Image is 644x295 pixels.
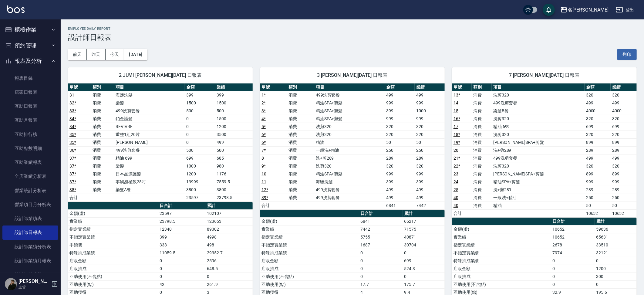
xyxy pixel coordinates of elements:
[415,146,445,154] td: 250
[68,83,91,91] th: 單號
[68,217,158,225] td: 實業績
[385,146,415,154] td: 250
[617,49,637,60] button: 列印
[287,83,314,91] th: 類別
[114,107,185,115] td: 499洗剪套餐
[359,241,403,249] td: 1687
[452,83,637,218] table: a dense table
[415,170,445,178] td: 999
[385,115,415,123] td: 999
[585,83,611,91] th: 金額
[185,83,215,91] th: 金額
[260,83,445,210] table: a dense table
[2,38,58,53] button: 預約管理
[2,225,58,239] a: 設計師日報表
[452,225,551,233] td: 金額(虛)
[2,198,58,212] a: 營業項目月分析表
[585,170,611,178] td: 899
[595,225,637,233] td: 59636
[260,249,359,257] td: 特殊抽成業績
[260,217,359,225] td: 金額(虛)
[287,154,314,162] td: 消費
[114,162,185,170] td: 染髮
[585,91,611,99] td: 320
[492,91,585,99] td: 洗剪320
[585,178,611,186] td: 999
[459,72,629,78] span: 7 [PERSON_NAME][DATE] 日報表
[215,91,253,99] td: 399
[472,123,492,131] td: 消費
[551,233,595,241] td: 10652
[19,278,49,284] h5: [PERSON_NAME]
[158,233,205,241] td: 399
[91,138,114,146] td: 消費
[595,218,637,225] th: 累計
[492,131,585,138] td: 洗剪320
[611,202,637,209] td: 50
[551,218,595,225] th: 日合計
[205,225,253,233] td: 89302
[492,123,585,131] td: 精油 699
[403,241,445,249] td: 30704
[415,162,445,170] td: 320
[359,217,403,225] td: 6841
[472,162,492,170] td: 消費
[185,162,215,170] td: 1000
[403,233,445,241] td: 40871
[287,131,314,138] td: 消費
[492,194,585,202] td: 一般洗+精油
[492,154,585,162] td: 499洗剪套餐
[472,131,492,138] td: 消費
[492,162,585,170] td: 洗剪320
[385,186,415,194] td: 499
[385,178,415,186] td: 399
[2,22,58,38] button: 櫃檯作業
[314,154,385,162] td: 洗+剪289
[215,99,253,107] td: 1500
[215,186,253,194] td: 3800
[551,241,595,249] td: 2678
[611,186,637,194] td: 289
[2,113,58,127] a: 互助月報表
[287,146,314,154] td: 消費
[611,123,637,131] td: 699
[472,202,492,209] td: 消費
[215,146,253,154] td: 500
[415,83,445,91] th: 業績
[314,107,385,115] td: 精油SPA+剪髮
[68,249,158,257] td: 特殊抽成業績
[68,83,253,202] table: a dense table
[314,146,385,154] td: 一般洗+精油
[453,195,458,200] a: 40
[185,131,215,138] td: 0
[260,225,359,233] td: 實業績
[68,233,158,241] td: 不指定實業績
[492,115,585,123] td: 洗剪320
[75,72,245,78] span: 2 JUMI [PERSON_NAME][DATE] 日報表
[185,178,215,186] td: 13999
[585,186,611,194] td: 289
[452,249,551,257] td: 不指定實業績
[415,131,445,138] td: 320
[611,170,637,178] td: 899
[385,107,415,115] td: 399
[287,107,314,115] td: 消費
[215,107,253,115] td: 500
[261,156,264,161] a: 8
[185,194,215,202] td: 23597
[287,99,314,107] td: 消費
[385,194,415,202] td: 499
[287,138,314,146] td: 消費
[551,249,595,257] td: 7974
[185,170,215,178] td: 1200
[492,178,585,186] td: 精油SPA+剪髮
[314,138,385,146] td: 精油
[613,4,637,15] button: 登出
[114,83,185,91] th: 項目
[267,72,437,78] span: 3 [PERSON_NAME][DATE] 日報表
[261,179,266,184] a: 11
[359,210,403,218] th: 日合計
[472,178,492,186] td: 消費
[185,154,215,162] td: 699
[114,170,185,178] td: 日本晶漾護髮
